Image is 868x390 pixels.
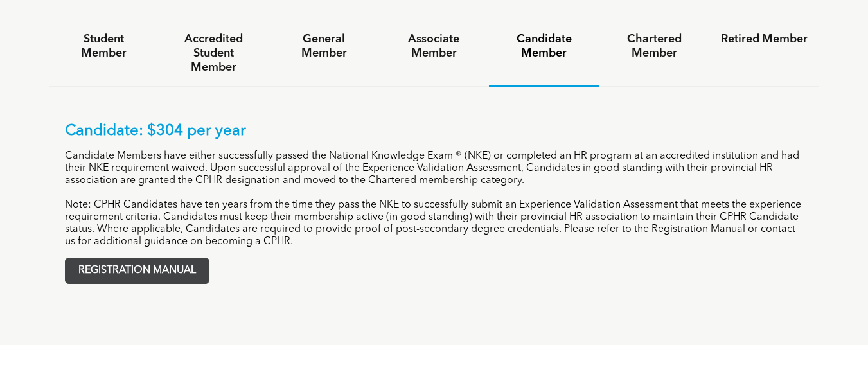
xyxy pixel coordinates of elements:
a: REGISTRATION MANUAL [65,258,209,284]
h4: Associate Member [391,32,477,60]
h4: Candidate Member [500,32,587,60]
p: Note: CPHR Candidates have ten years from the time they pass the NKE to successfully submit an Ex... [65,199,804,248]
span: REGISTRATION MANUAL [66,258,209,283]
p: Candidate Members have either successfully passed the National Knowledge Exam ® (NKE) or complete... [65,150,804,187]
h4: Accredited Student Member [170,32,257,75]
h4: Retired Member [721,32,808,46]
h4: General Member [280,32,367,60]
h4: Student Member [60,32,147,60]
p: Candidate: $304 per year [65,122,804,141]
h4: Chartered Member [611,32,698,60]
